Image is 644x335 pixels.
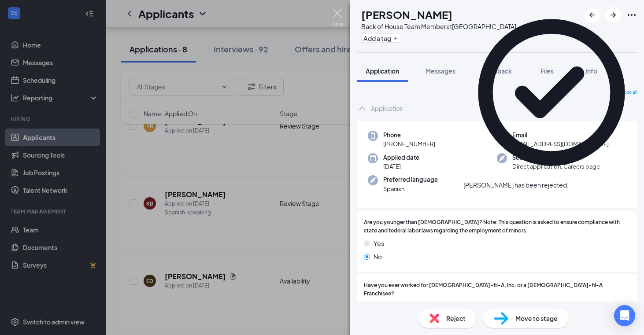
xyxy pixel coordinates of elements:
svg: CheckmarkCircle [463,4,640,180]
div: Back of House Team Member at [GEOGRAPHIC_DATA] [361,22,516,31]
div: Open Intercom Messenger [614,305,635,326]
span: Are you younger than [DEMOGRAPHIC_DATA]? Note: This question is asked to ensure compliance with s... [364,218,630,235]
span: Yes [374,239,384,248]
svg: ChevronUp [357,103,367,114]
button: PlusAdd a tag [361,33,400,43]
span: Move to stage [515,313,558,323]
span: Phone [383,131,435,140]
svg: Plus [393,36,398,41]
span: Application [366,67,399,75]
span: Have you ever worked for [DEMOGRAPHIC_DATA]-fil-A, Inc. or a [DEMOGRAPHIC_DATA]-fil-A Franchisee? [364,281,630,298]
div: [PERSON_NAME] has been rejected. [463,180,569,190]
span: Yes [374,302,384,311]
span: [PHONE_NUMBER] [383,140,435,148]
h1: [PERSON_NAME] [361,7,452,22]
span: Spanish [383,184,438,193]
span: [DATE] [383,162,419,171]
span: Preferred language [383,175,438,184]
span: Messages [426,67,455,75]
span: Reject [446,313,466,323]
span: Applied date [383,153,419,162]
span: No [374,252,382,261]
div: Application [371,104,403,113]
